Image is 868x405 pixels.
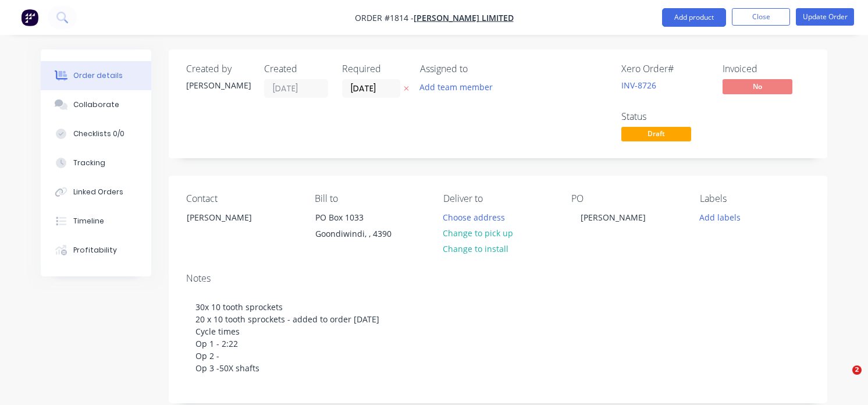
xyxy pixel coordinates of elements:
[41,148,151,177] button: Tracking
[73,245,117,255] div: Profitability
[73,100,119,110] div: Collaborate
[41,236,151,265] button: Profitability
[264,63,328,74] div: Created
[662,8,726,27] button: Add product
[41,61,151,90] button: Order details
[621,80,656,91] a: INV-8726
[700,193,810,204] div: Labels
[414,79,499,95] button: Add team member
[41,177,151,207] button: Linked Orders
[41,119,151,148] button: Checklists 0/0
[186,289,810,386] div: 30x 10 tooth sprockets 20 x 10 tooth sprockets - added to order [DATE] Cycle times Op 1 - 2:22 Op...
[342,63,406,74] div: Required
[315,226,412,242] div: Goondiwindi, , 4390
[571,209,655,226] div: [PERSON_NAME]
[355,12,414,23] span: Order #1814 -
[186,273,810,284] div: Notes
[796,8,854,26] button: Update Order
[621,63,709,74] div: Xero Order #
[186,63,250,74] div: Created by
[305,209,422,246] div: PO Box 1033Goondiwindi, , 4390
[436,241,514,257] button: Change to install
[443,193,553,204] div: Deliver to
[420,63,536,74] div: Assigned to
[73,158,105,168] div: Tracking
[693,209,747,225] button: Add labels
[414,12,514,23] a: [PERSON_NAME] Limited
[73,187,123,197] div: Linked Orders
[436,225,519,241] button: Change to pick up
[187,209,283,226] div: [PERSON_NAME]
[732,8,790,26] button: Close
[315,193,425,204] div: Bill to
[621,127,691,141] span: Draft
[420,79,499,95] button: Add team member
[41,207,151,236] button: Timeline
[186,79,250,91] div: [PERSON_NAME]
[828,365,856,393] iframe: Intercom live chat
[621,111,709,122] div: Status
[73,70,123,81] div: Order details
[73,216,104,226] div: Timeline
[852,365,862,375] span: 2
[21,9,38,26] img: Factory
[436,209,511,225] button: Choose address
[186,193,296,204] div: Contact
[41,90,151,119] button: Collaborate
[315,209,412,226] div: PO Box 1033
[723,79,792,94] span: No
[73,129,124,139] div: Checklists 0/0
[571,193,681,204] div: PO
[723,63,810,74] div: Invoiced
[177,209,293,246] div: [PERSON_NAME]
